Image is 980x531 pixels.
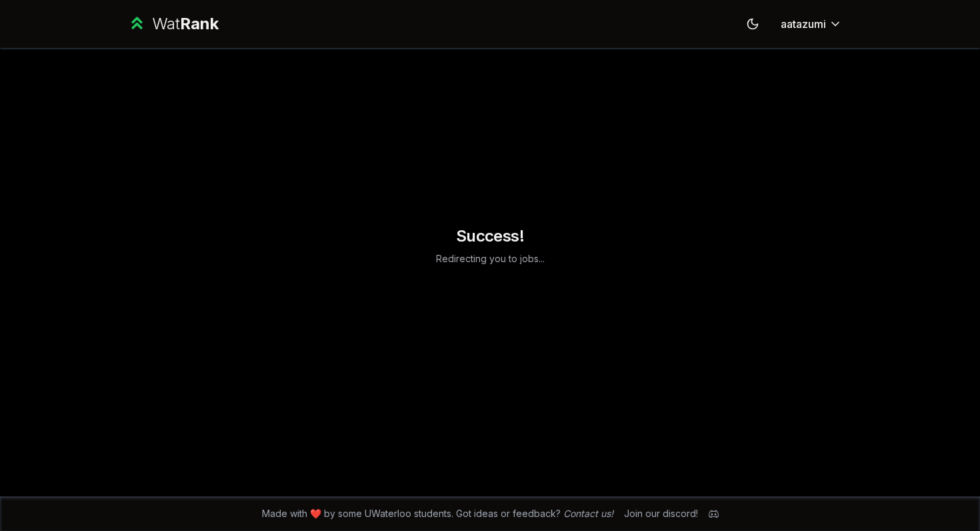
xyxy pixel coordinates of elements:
[180,14,219,33] span: Rank
[781,16,826,32] span: aatazumi
[436,252,545,265] p: Redirecting you to jobs...
[563,508,613,519] a: Contact us!
[624,507,698,520] div: Join our discord!
[152,13,219,35] div: Wat
[436,226,545,247] h1: Success!
[770,12,853,36] button: aatazumi
[262,507,613,520] span: Made with ❤️ by some UWaterloo students. Got ideas or feedback?
[127,13,219,35] a: WatRank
